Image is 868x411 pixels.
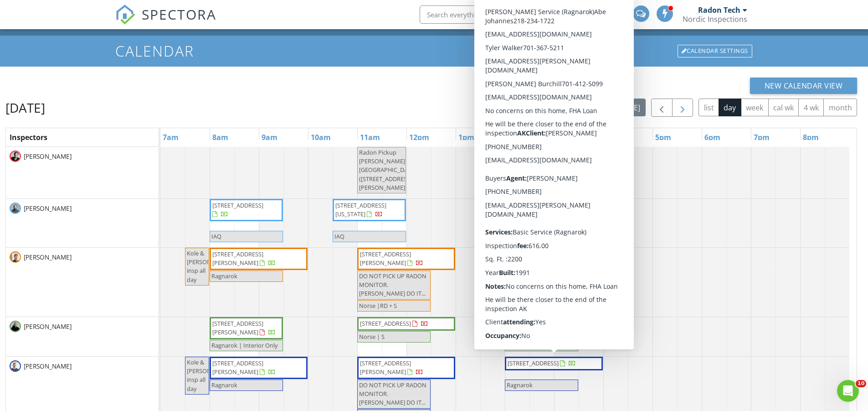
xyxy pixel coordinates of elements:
[719,99,741,116] button: day
[22,322,73,331] span: [PERSON_NAME]
[507,223,575,231] span: Viking | R Drop @insp + S
[768,99,799,116] button: cal wk
[212,201,263,209] span: [STREET_ADDRESS]
[115,43,753,59] h1: Calendar
[10,360,21,372] img: thumbnail_nordic_29a1592.jpg
[187,249,233,284] span: Kole & [PERSON_NAME] insp all day
[420,5,602,24] input: Search everything...
[210,130,231,145] a: 8am
[115,5,135,25] img: The Best Home Inspection Software - Spectora
[507,341,532,349] span: Warranty
[699,99,719,116] button: list
[750,78,858,94] button: New Calendar View
[359,333,385,341] span: Norse | S
[211,381,237,389] span: Ragnarok
[653,130,673,145] a: 5pm
[358,130,382,145] a: 11am
[751,130,772,145] a: 7pm
[115,12,216,31] a: SPECTORA
[698,5,740,15] div: Radon Tech
[10,321,21,332] img: ben_zerr_2021.jpg2.jpg
[335,201,386,218] span: [STREET_ADDRESS][US_STATE]
[360,250,411,267] span: [STREET_ADDRESS][PERSON_NAME]
[856,380,866,387] span: 10
[555,130,575,145] a: 3pm
[359,381,426,406] span: DO NOT PICK UP RADON MONITOR. [PERSON_NAME] DO IT...
[678,45,752,57] div: Calendar Settings
[456,130,477,145] a: 1pm
[683,15,747,24] div: Nordic Inspections
[651,99,673,117] button: Previous day
[142,5,216,24] span: SPECTORA
[359,148,416,192] span: Radon Pickup [PERSON_NAME][GEOGRAPHIC_DATA] ([STREET_ADDRESS][PERSON_NAME])
[334,232,344,240] span: IAQ
[10,151,21,162] img: nordichomeinsp0002rt.jpg
[22,204,73,213] span: [PERSON_NAME]
[677,44,753,58] a: Calendar Settings
[702,130,723,145] a: 6pm
[508,250,559,258] span: [STREET_ADDRESS]
[259,130,280,145] a: 9am
[187,358,233,393] span: Kole & [PERSON_NAME] insp all day
[837,380,859,402] iframe: Intercom live chat
[22,152,73,161] span: [PERSON_NAME]
[604,130,624,145] a: 4pm
[10,203,21,214] img: benappel2.png
[741,99,769,116] button: week
[580,148,600,165] span: [DATE] Huddle
[5,99,45,117] h2: [DATE]
[211,272,237,280] span: Ragnarok
[22,253,73,262] span: [PERSON_NAME]
[22,362,73,371] span: [PERSON_NAME]
[211,341,277,349] span: Ragnarok | Interior Only
[823,99,857,116] button: month
[211,232,221,240] span: IAQ
[507,272,533,280] span: Ragnarok
[672,99,693,117] button: Next day
[360,319,411,328] span: [STREET_ADDRESS]
[612,99,646,116] button: [DATE]
[508,201,559,209] span: [STREET_ADDRESS]
[212,319,263,336] span: [STREET_ADDRESS][PERSON_NAME]
[507,381,533,389] span: Ragnarok
[508,359,559,367] span: [STREET_ADDRESS]
[801,130,821,145] a: 8pm
[359,302,397,310] span: Norse |RD + S
[10,251,21,263] img: thumbnail_nordic__29a1584.jpg
[360,359,411,376] span: [STREET_ADDRESS][PERSON_NAME]
[407,130,431,145] a: 12pm
[160,130,181,145] a: 7am
[308,130,333,145] a: 10am
[359,272,426,297] span: DO NOT PICK UP RADON MONITOR. [PERSON_NAME] DO IT...
[212,250,263,267] span: [STREET_ADDRESS][PERSON_NAME]
[212,359,263,376] span: [STREET_ADDRESS][PERSON_NAME]
[10,132,47,142] span: Inspectors
[505,130,526,145] a: 2pm
[798,99,824,116] button: 4 wk
[508,319,600,336] span: [STREET_ADDRESS][PERSON_NAME][PERSON_NAME]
